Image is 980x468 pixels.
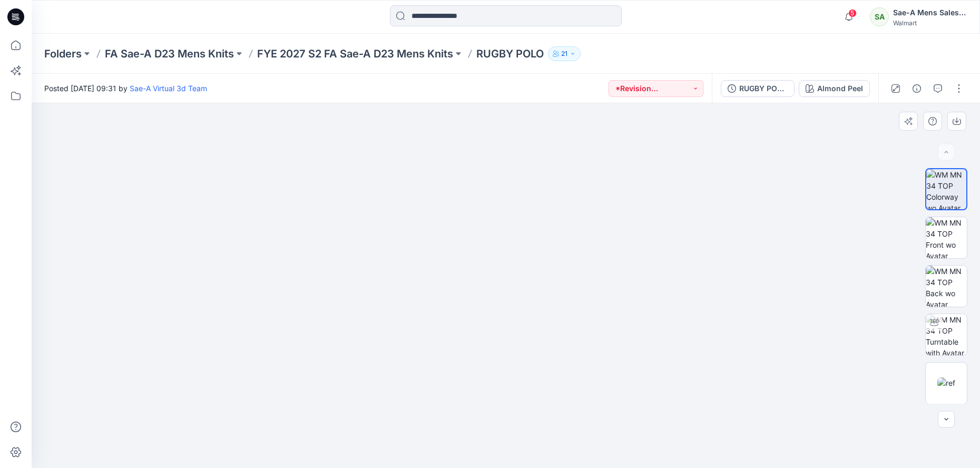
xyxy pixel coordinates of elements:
[799,80,870,97] button: Almond Peel
[870,7,889,26] div: SA
[817,83,863,94] div: Almond Peel
[548,46,581,61] button: 21
[105,46,234,61] a: FA Sae-A D23 Mens Knits
[257,46,453,61] a: FYE 2027 S2 FA Sae-A D23 Mens Knits
[721,80,795,97] button: RUGBY POLO_REV_UNBUTTONED
[926,314,967,355] img: WM MN 34 TOP Turntable with Avatar
[908,80,925,97] button: Details
[44,46,82,61] a: Folders
[937,377,955,388] img: ref
[130,84,207,93] a: Sae-A Virtual 3d Team
[476,46,544,61] p: RUGBY POLO
[926,217,967,258] img: WM MN 34 TOP Front wo Avatar
[926,169,966,209] img: WM MN 34 TOP Colorway wo Avatar
[561,48,567,60] p: 21
[739,83,788,94] div: RUGBY POLO_REV_UNBUTTONED
[926,266,967,307] img: WM MN 34 TOP Back wo Avatar
[44,83,207,94] span: Posted [DATE] 09:31 by
[893,6,967,19] div: Sae-A Mens Sales Team
[893,19,967,27] div: Walmart
[242,22,769,468] img: eyJhbGciOiJIUzI1NiIsImtpZCI6IjAiLCJzbHQiOiJzZXMiLCJ0eXAiOiJKV1QifQ.eyJkYXRhIjp7InR5cGUiOiJzdG9yYW...
[848,9,857,17] span: 5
